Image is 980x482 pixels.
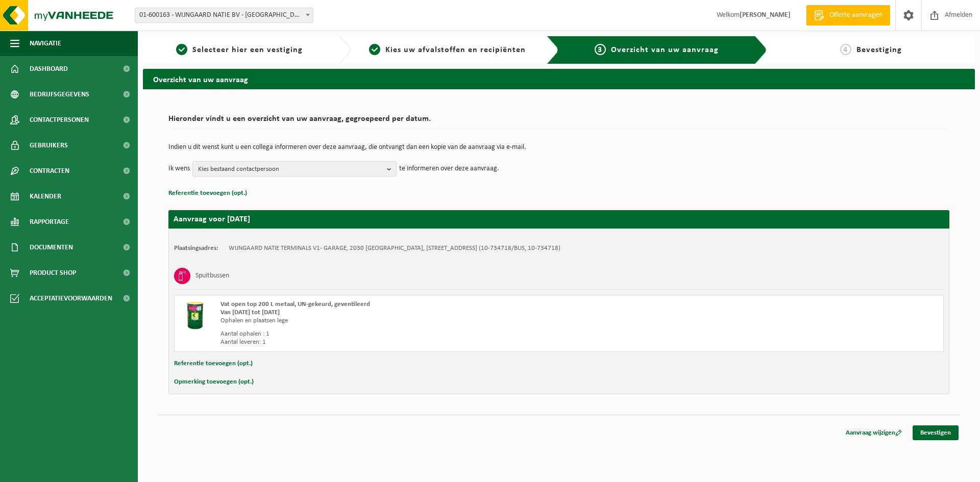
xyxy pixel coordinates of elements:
span: 3 [595,44,606,55]
strong: [PERSON_NAME] [740,11,791,19]
span: Bevestiging [856,46,902,54]
span: Contracten [30,158,69,184]
strong: Van [DATE] tot [DATE] [220,309,280,316]
span: Kies uw afvalstoffen en recipiënten [385,46,526,54]
span: 01-600163 - WIJNGAARD NATIE BV - ANTWERPEN [135,8,313,23]
a: Aanvraag wijzigen [838,425,910,440]
span: 01-600163 - WIJNGAARD NATIE BV - ANTWERPEN [135,8,313,22]
span: Kies bestaand contactpersoon [198,162,383,177]
td: WIJNGAARD NATIE TERMINALS V1- GARAGE, 2030 [GEOGRAPHIC_DATA], [STREET_ADDRESS] (10-734718/BUS, 10... [229,244,560,252]
p: te informeren over deze aanvraag. [399,161,499,176]
a: Offerte aanvragen [806,5,890,26]
h3: Spuitbussen [195,268,229,284]
span: Offerte aanvragen [827,10,885,20]
span: Acceptatievoorwaarden [30,286,112,311]
span: Selecteer hier een vestiging [192,46,303,54]
button: Referentie toevoegen (opt.) [168,187,247,200]
p: Ik wens [168,161,190,176]
button: Opmerking toevoegen (opt.) [174,375,254,389]
button: Referentie toevoegen (opt.) [174,357,253,370]
div: Aantal ophalen : 1 [220,330,600,338]
strong: Aanvraag voor [DATE] [174,215,250,223]
span: 4 [840,44,851,55]
div: Aantal leveren: 1 [220,338,600,346]
div: Ophalen en plaatsen lege [220,317,600,325]
span: Vat open top 200 L metaal, UN-gekeurd, geventileerd [220,301,370,308]
span: 2 [369,44,380,55]
span: Contactpersonen [30,107,89,133]
p: Indien u dit wenst kunt u een collega informeren over deze aanvraag, die ontvangt dan een kopie v... [168,144,949,151]
a: 2Kies uw afvalstoffen en recipiënten [356,44,539,56]
a: 1Selecteer hier een vestiging [148,44,331,56]
strong: Plaatsingsadres: [174,245,218,251]
span: Kalender [30,184,61,209]
span: Navigatie [30,31,61,56]
span: Dashboard [30,56,68,82]
span: Gebruikers [30,133,68,158]
span: Product Shop [30,260,76,286]
button: Kies bestaand contactpersoon [192,161,397,176]
img: PB-OT-0200-MET-00-03.png [180,300,210,331]
span: Rapportage [30,209,69,235]
span: Overzicht van uw aanvraag [611,46,719,54]
span: 1 [176,44,187,55]
h2: Overzicht van uw aanvraag [143,69,975,89]
h2: Hieronder vindt u een overzicht van uw aanvraag, gegroepeerd per datum. [168,115,949,129]
span: Bedrijfsgegevens [30,82,89,107]
span: Documenten [30,235,73,260]
a: Bevestigen [913,425,959,440]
